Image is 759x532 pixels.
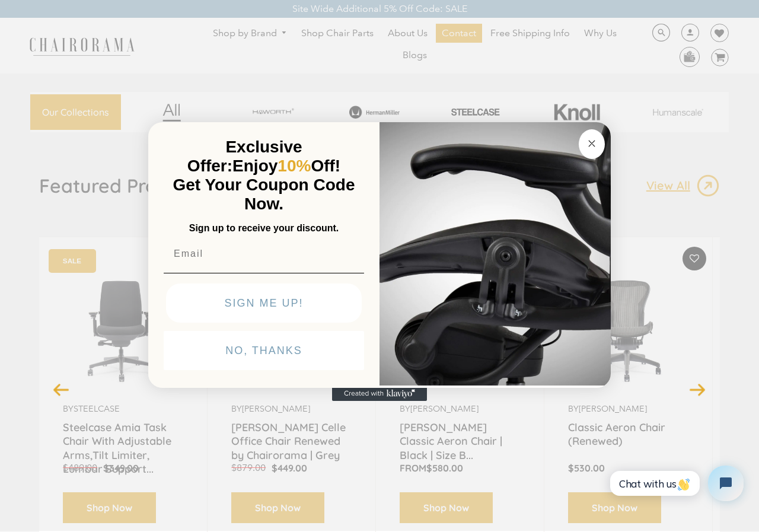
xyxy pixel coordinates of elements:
input: Email [164,242,364,266]
span: Exclusive Offer: [187,138,302,175]
span: Get Your Coupon Code Now. [173,176,355,213]
button: Close dialog [579,129,605,159]
span: Enjoy Off! [232,157,340,175]
img: underline [164,273,364,273]
iframe: Tidio Chat [597,455,754,511]
img: 92d77583-a095-41f6-84e7-858462e0427a.jpeg [379,120,611,386]
button: SIGN ME UP! [166,283,362,323]
a: Created with Klaviyo - opens in a new tab [332,387,427,401]
button: Next [687,379,708,400]
button: Previous [51,379,72,400]
span: 10% [278,157,311,175]
span: Sign up to receive your discount. [189,223,339,233]
button: NO, THANKS [164,331,364,370]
